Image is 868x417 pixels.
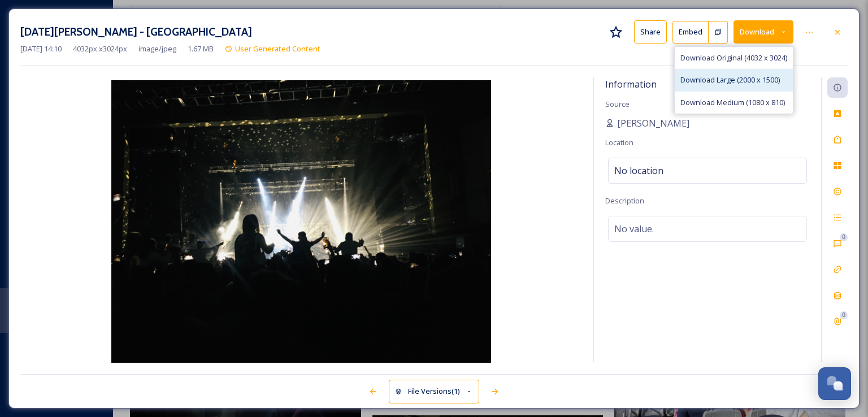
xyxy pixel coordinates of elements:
span: Description [605,196,644,206]
span: [PERSON_NAME] [617,116,689,130]
span: Information [605,78,657,90]
button: Open Chat [818,367,851,400]
span: Source [605,99,630,109]
span: Download Original (4032 x 3024) [680,53,787,63]
button: Share [634,20,667,44]
button: Download [734,20,793,44]
span: No location [614,164,663,177]
span: [DATE] 14:10 [20,44,62,54]
div: 0 [840,311,848,319]
img: kelly.gleadow%40ngi.org.uk-IMG_1672.jpeg [20,80,582,365]
span: Location [605,137,633,147]
span: Download Large (2000 x 1500) [680,75,780,85]
span: image/jpeg [138,44,176,54]
span: User Generated Content [235,44,320,54]
h3: [DATE][PERSON_NAME] - [GEOGRAPHIC_DATA] [20,24,252,40]
button: File Versions(1) [389,380,479,403]
button: Embed [672,21,709,44]
span: No value. [614,222,654,236]
span: Download Medium (1080 x 810) [680,97,785,108]
span: 4032 px x 3024 px [73,44,127,54]
div: 0 [840,233,848,241]
span: 1.67 MB [188,44,214,54]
